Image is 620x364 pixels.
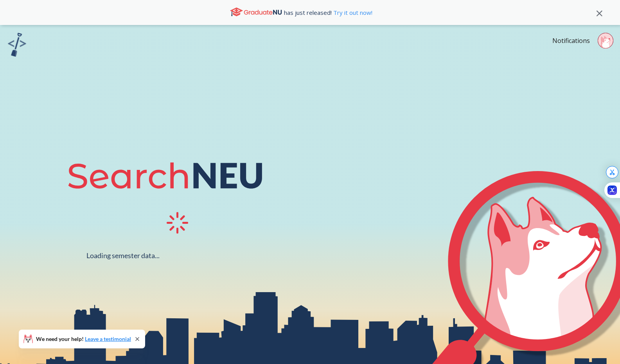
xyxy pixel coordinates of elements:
a: Try it out now! [332,9,372,16]
a: sandbox logo [8,33,26,59]
img: sandbox logo [8,33,26,57]
a: Leave a testimonial [85,335,131,342]
span: We need your help! [36,336,131,342]
a: Notifications [552,36,590,45]
div: Loading semester data... [86,251,160,260]
span: has just released! [284,8,372,17]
